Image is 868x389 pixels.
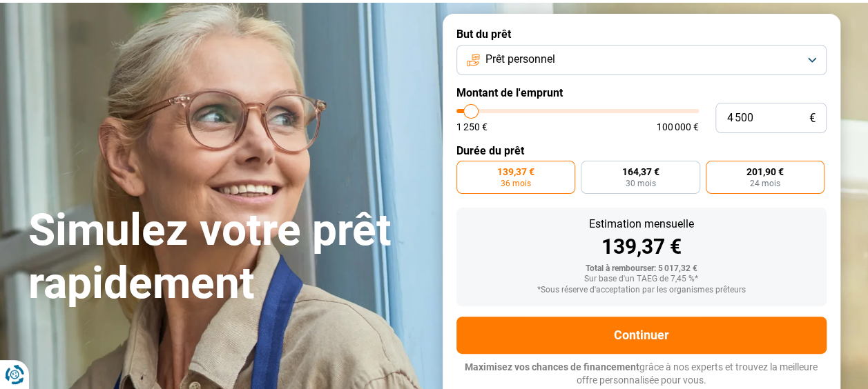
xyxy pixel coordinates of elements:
[467,264,816,274] div: Total à rembourser: 5 017,32 €
[750,179,780,188] span: 24 mois
[467,219,816,230] div: Estimation mensuelle
[456,122,488,132] span: 1 250 €
[809,112,816,124] span: €
[625,179,655,188] span: 30 mois
[456,28,827,41] label: But du prêt
[746,167,784,177] span: 201,90 €
[456,86,827,99] label: Montant de l'emprunt
[467,275,816,284] div: Sur base d'un TAEG de 7,45 %*
[28,204,426,310] h1: Simulez votre prêt rapidement
[456,317,827,354] button: Continuer
[467,286,816,295] div: *Sous réserve d'acceptation par les organismes prêteurs
[501,179,531,188] span: 36 mois
[497,167,534,177] span: 139,37 €
[621,167,659,177] span: 164,37 €
[485,52,555,67] span: Prêt personnel
[467,237,816,257] div: 139,37 €
[456,45,827,75] button: Prêt personnel
[465,361,639,372] span: Maximisez vos chances de financement
[456,361,827,388] p: grâce à nos experts et trouvez la meilleure offre personnalisée pour vous.
[456,144,827,157] label: Durée du prêt
[657,122,699,132] span: 100 000 €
